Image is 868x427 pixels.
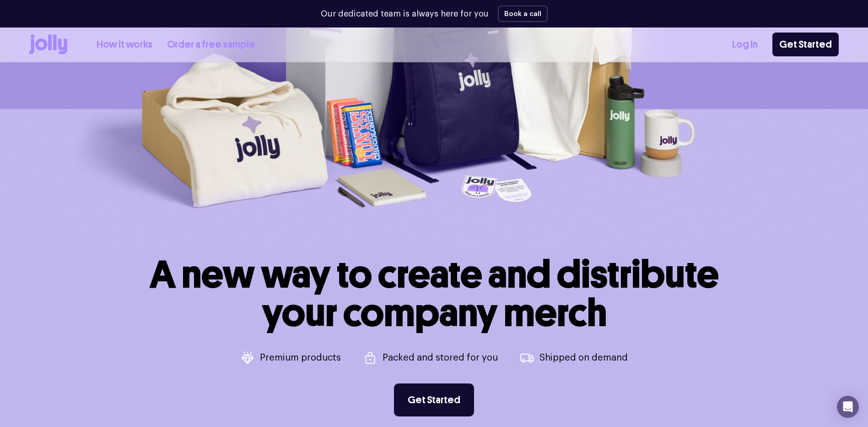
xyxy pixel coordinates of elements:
[772,33,839,56] a: Get Started
[321,8,489,20] p: Our dedicated team is always here for you
[97,37,152,52] a: How it works
[150,255,719,332] h1: A new way to create and distribute your company merch
[167,37,255,52] a: Order a free sample
[539,353,628,362] p: Shipped on demand
[732,37,758,52] a: Log In
[394,383,474,416] a: Get Started
[383,353,498,362] p: Packed and stored for you
[837,396,859,418] div: Open Intercom Messenger
[260,353,341,362] p: Premium products
[498,5,548,22] button: Book a call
